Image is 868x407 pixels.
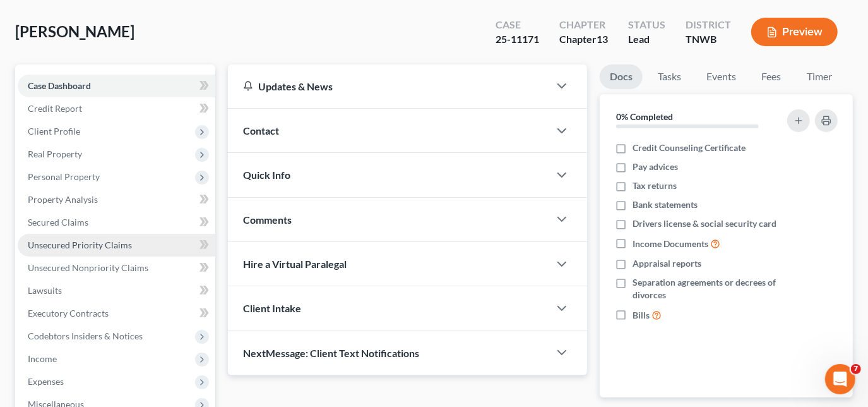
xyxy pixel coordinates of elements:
a: Tasks [648,64,691,89]
img: logo [25,27,110,40]
a: Events [696,64,746,89]
span: Contact [243,125,279,137]
button: Search for help [18,209,234,234]
p: How can we help? [25,111,227,133]
div: Updates & News [243,80,534,93]
div: 25-11171 [496,32,539,47]
span: [PERSON_NAME] [15,22,134,40]
span: Credit Report [28,103,82,114]
div: Statement of Financial Affairs - Payments Made in the Last 90 days [18,239,234,276]
span: Tax returns [633,179,677,192]
a: Secured Claims [18,211,215,234]
span: 7 [851,364,861,374]
span: Hire a Virtual Paralegal [243,258,347,270]
span: Secured Claims [28,217,88,228]
span: Personal Property [28,171,100,182]
iframe: Intercom live chat [825,364,855,394]
div: Case [496,18,539,32]
span: Unsecured Priority Claims [28,240,132,250]
a: Credit Report [18,97,215,120]
span: Bank statements [633,198,698,211]
div: District [686,18,731,32]
span: Help [200,322,220,331]
span: Lawsuits [28,285,62,296]
span: Client Profile [28,126,80,137]
span: Credit Counseling Certificate [633,142,746,154]
span: NextMessage: Client Text Notifications [243,347,419,359]
div: Attorney's Disclosure of Compensation [18,276,234,299]
a: Timer [797,64,842,89]
span: Pay advices [633,161,678,173]
div: Attorney's Disclosure of Compensation [26,281,211,294]
span: Home [28,322,56,331]
span: Client Intake [243,302,301,314]
button: Help [169,291,253,341]
span: Separation agreements or decrees of divorces [633,276,779,301]
p: Hi there! [25,90,227,111]
span: Search for help [26,215,102,228]
span: Codebtors Insiders & Notices [28,331,143,341]
span: Real Property [28,149,82,159]
img: Profile image for Lindsey [183,20,208,46]
strong: 0% Completed [616,111,673,122]
img: Profile image for James [159,20,184,46]
span: Unsecured Nonpriority Claims [28,262,148,273]
div: We typically reply in a few hours [26,173,211,186]
div: Send us a message [26,159,211,173]
div: Send us a messageWe typically reply in a few hours [13,149,240,197]
div: Status [628,18,665,32]
button: Preview [751,18,838,46]
a: Fees [751,64,792,89]
div: Chapter [559,32,608,47]
div: Chapter [559,18,608,32]
span: Comments [243,214,292,226]
a: Docs [600,64,643,89]
span: Bills [633,309,650,322]
a: Property Analysis [18,188,215,211]
span: Expenses [28,376,64,387]
span: Case Dashboard [28,80,91,91]
span: Property Analysis [28,194,98,205]
div: Lead [628,32,665,47]
span: Income Documents [633,238,708,250]
span: Messages [105,322,148,331]
span: Executory Contracts [28,308,109,319]
span: 13 [597,33,608,45]
div: TNWB [686,32,731,47]
a: Lawsuits [18,279,215,302]
span: Appraisal reports [633,257,701,270]
a: Case Dashboard [18,75,215,97]
div: Statement of Financial Affairs - Payments Made in the Last 90 days [26,244,211,270]
span: Quick Info [243,169,290,181]
a: Unsecured Nonpriority Claims [18,257,215,279]
div: Close [217,20,240,43]
img: Profile image for Emma [135,20,160,46]
button: Messages [84,291,168,341]
a: Unsecured Priority Claims [18,234,215,257]
a: Executory Contracts [18,302,215,325]
span: Drivers license & social security card [633,217,776,230]
span: Income [28,353,57,364]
